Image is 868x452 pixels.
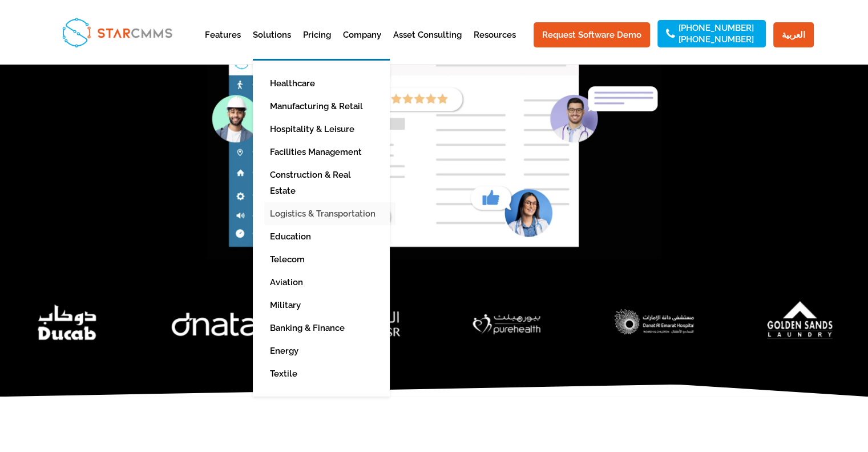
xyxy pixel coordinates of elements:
a: Logistics & Transportation [264,202,395,225]
a: Banking & Finance [264,317,395,339]
div: 7 / 7 [439,307,575,341]
a: Telecom [264,248,395,271]
a: Company [343,31,381,59]
img: hospital (1) [586,291,721,357]
a: [PHONE_NUMBER] [679,35,754,43]
img: StarCMMS [57,13,177,52]
a: Hospitality & Leisure [264,118,395,141]
a: Facilities Management [264,141,395,163]
a: [PHONE_NUMBER] [679,24,754,32]
a: Request Software Demo [534,22,650,47]
a: Energy [264,339,395,362]
div: 5 / 7 [147,291,282,357]
a: Healthcare [264,72,395,95]
iframe: Chat Widget [678,329,868,452]
a: Education [264,225,395,248]
div: 1 / 7 [586,291,721,357]
a: Textile [264,362,395,385]
a: Asset Consulting [393,31,462,59]
img: Aladdin-header2 (1) [207,12,661,259]
img: 8 (1) [733,291,868,357]
a: Manufacturing & Retail [264,95,395,118]
a: Solutions [253,31,291,59]
div: 2 / 7 [733,291,868,357]
a: Military [264,294,395,317]
a: Aviation [264,271,395,294]
a: Pricing [303,31,331,59]
img: dnata (1) [147,291,282,357]
a: Resources [474,31,516,59]
a: Construction & Real Estate [264,163,395,202]
a: Features [205,31,241,59]
img: PH-Logo-White-1 [473,307,542,341]
a: العربية [773,22,814,47]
